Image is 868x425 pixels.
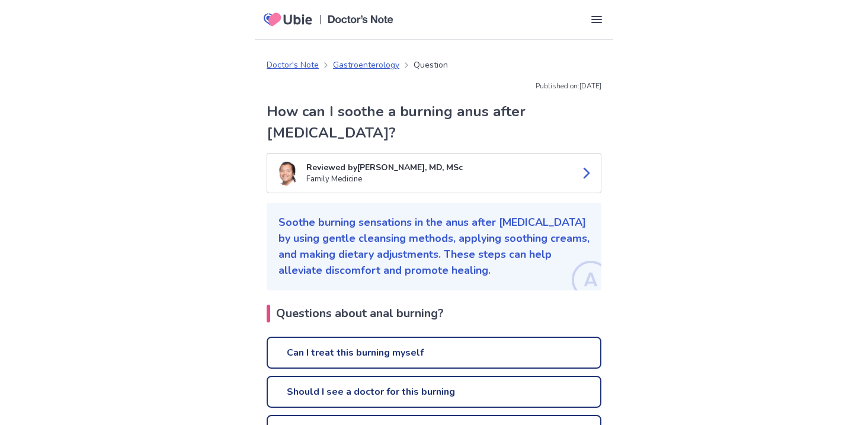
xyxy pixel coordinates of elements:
[306,174,570,186] p: Family Medicine
[267,337,601,369] a: Can I treat this burning myself
[328,15,393,24] img: Doctors Note Logo
[267,305,601,322] h2: Questions about anal burning?
[274,161,299,186] img: Kenji Taylor
[278,215,590,279] p: Soothe burning sensations in the anus after [MEDICAL_DATA] by using gentle cleansing methods, app...
[267,101,601,143] h1: How can I soothe a burning anus after [MEDICAL_DATA]?
[267,59,448,71] nav: breadcrumb
[414,59,448,71] p: Question
[267,153,601,193] a: Kenji TaylorReviewed by[PERSON_NAME], MD, MScFamily Medicine
[267,59,319,71] a: Doctor's Note
[267,81,601,91] p: Published on: [DATE]
[333,59,399,71] a: Gastroenterology
[267,376,601,408] a: Should I see a doctor for this burning
[306,161,570,174] p: Reviewed by [PERSON_NAME], MD, MSc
